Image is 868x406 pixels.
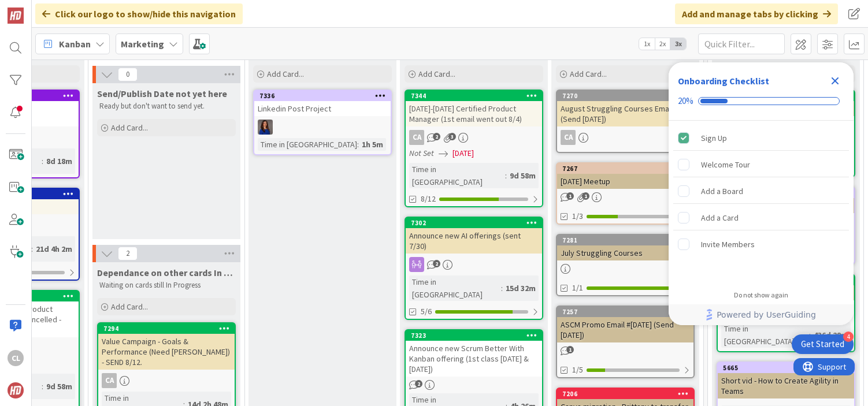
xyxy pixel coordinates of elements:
[258,138,357,151] div: Time in [GEOGRAPHIC_DATA]
[98,373,235,388] div: CA
[33,243,75,255] div: 21d 4h 2m
[557,389,693,399] div: 7206
[673,152,849,177] div: Welcome Tour is incomplete.
[701,237,755,251] div: Invite Members
[678,96,693,106] div: 20%
[42,155,43,167] span: :
[433,133,440,140] span: 2
[556,90,695,153] a: 7270August Struggling Courses Email (Send [DATE])CA
[826,72,844,90] div: Close Checklist
[98,334,235,370] div: Value Campaign - Goals & Performance (Need [PERSON_NAME]) - SEND 8/12.
[121,38,164,50] b: Marketing
[670,38,686,50] span: 3x
[718,363,854,398] div: 5665Short vid - How to Create Agility in Teams
[556,162,695,225] a: 7267[DATE] Meetup1/3
[673,178,849,204] div: Add a Board is incomplete.
[118,247,138,260] span: 2
[723,364,854,372] div: 5665
[698,33,785,54] input: Quick Filter...
[8,350,24,366] div: CL
[507,169,539,182] div: 9d 58m
[405,217,543,320] a: 7302Announce new AI offerings (sent 7/30)Time in [GEOGRAPHIC_DATA]:15d 32m5/6
[405,90,543,207] a: 7344[DATE]-[DATE] Certified Product Manager (1st email went out 8/4)CANot Set[DATE]Time in [GEOGR...
[98,323,235,334] div: 7294
[557,101,693,126] div: August Struggling Courses Email (Send [DATE])
[674,304,848,325] a: Powered by UserGuiding
[557,245,693,260] div: July Struggling Courses
[655,38,670,50] span: 2x
[359,138,386,151] div: 1h 5m
[673,205,849,230] div: Add a Card is incomplete.
[717,308,816,322] span: Powered by UserGuiding
[562,390,693,398] div: 7206
[562,236,693,244] div: 7281
[675,3,838,24] div: Add and manage tabs by clicking
[8,382,24,398] img: avatar
[406,228,542,254] div: Announce new AI offerings (sent 7/30)
[97,88,227,99] span: Send/Publish Date not yet here
[421,306,432,318] span: 5/6
[411,92,542,100] div: 7344
[406,330,542,377] div: 7323Announce new Scrum Better With Kanban offering (1st class [DATE] & [DATE])
[678,96,844,106] div: Checklist progress: 20%
[572,210,583,222] span: 1/3
[421,193,436,205] span: 8/12
[701,211,739,225] div: Add a Card
[97,267,236,278] span: Dependance on other cards In progress
[639,38,655,50] span: 1x
[258,120,273,135] img: SL
[557,317,693,342] div: ASCM Promo Email #[DATE] (Send [DATE])
[406,91,542,126] div: 7344[DATE]-[DATE] Certified Product Manager (1st email went out 8/4)
[406,341,542,377] div: Announce new Scrum Better With Kanban offering (1st class [DATE] & [DATE])
[811,329,851,341] div: 436d 28m
[409,163,505,188] div: Time in [GEOGRAPHIC_DATA]
[406,330,542,341] div: 7323
[409,148,434,158] i: Not Set
[111,122,148,133] span: Add Card...
[111,301,148,312] span: Add Card...
[254,120,391,135] div: SL
[259,92,391,100] div: 7336
[501,282,503,295] span: :
[557,91,693,101] div: 7270
[433,260,440,267] span: 2
[8,8,24,24] img: Visit kanbanzone.com
[503,282,539,295] div: 15d 32m
[673,232,849,257] div: Invite Members is incomplete.
[254,101,391,116] div: Linkedin Post Project
[718,373,854,398] div: Short vid - How to Create Agility in Teams
[669,304,854,325] div: Footer
[557,235,693,260] div: 7281July Struggling Courses
[98,323,235,370] div: 7294Value Campaign - Goals & Performance (Need [PERSON_NAME]) - SEND 8/12.
[43,380,75,393] div: 9d 58m
[254,91,391,116] div: 7336Linkedin Post Project
[557,307,693,317] div: 7257
[557,163,693,189] div: 7267[DATE] Meetup
[267,69,304,79] span: Add Card...
[561,130,576,145] div: CA
[415,380,422,388] span: 2
[411,219,542,227] div: 7302
[557,163,693,174] div: 7267
[792,334,854,354] div: Open Get Started checklist, remaining modules: 4
[556,306,695,378] a: 7257ASCM Promo Email #[DATE] (Send [DATE])1/5
[31,243,33,255] span: :
[557,91,693,126] div: 7270August Struggling Courses Email (Send [DATE])
[718,363,854,373] div: 5665
[801,338,844,350] div: Get Started
[582,192,589,200] span: 1
[35,3,243,24] div: Click our logo to show/hide this navigation
[103,325,235,333] div: 7294
[721,322,809,348] div: Time in [GEOGRAPHIC_DATA]
[409,130,424,145] div: CA
[843,331,854,342] div: 4
[448,133,456,140] span: 3
[734,290,788,300] div: Do not show again
[562,92,693,100] div: 7270
[701,184,743,198] div: Add a Board
[572,282,583,294] span: 1/1
[673,125,849,151] div: Sign Up is complete.
[562,165,693,173] div: 7267
[406,218,542,254] div: 7302Announce new AI offerings (sent 7/30)
[557,130,693,145] div: CA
